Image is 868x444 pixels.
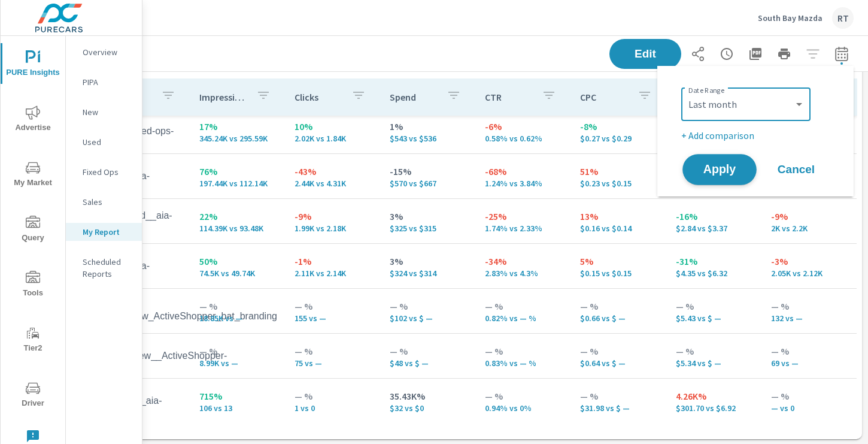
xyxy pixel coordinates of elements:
p: — % [771,389,847,403]
p: 18,853 vs — [199,313,275,323]
button: Share Report [686,42,710,66]
p: -9% [771,209,847,223]
p: 2,440 vs 4,306 [295,179,371,188]
p: $0.64 vs $ — [580,358,656,368]
p: -43% [295,164,371,179]
p: -15% [390,164,466,179]
p: $543 vs $536 [390,134,466,143]
p: — % [771,344,847,358]
p: -31% [676,254,752,268]
div: Used [66,133,142,151]
p: — % [199,344,275,358]
p: — % [580,389,656,403]
p: -16% [676,209,752,223]
p: 2,019 vs 1,836 [295,134,371,143]
p: — % [485,389,561,403]
p: $32 vs $0 [390,403,466,413]
p: 69 vs — [771,358,847,368]
p: 22% [199,209,275,223]
p: 76% [199,164,275,179]
div: Sales [66,193,142,211]
p: $4.35 vs $6.32 [676,268,752,278]
span: Query [4,216,62,245]
p: 114,388 vs 93,476 [199,223,275,233]
p: 132 vs — [771,313,847,323]
p: 3% [390,254,466,268]
div: My Report [66,223,142,241]
p: 155 vs — [295,313,371,323]
p: $0.15 vs $0.15 [580,268,656,278]
p: — % [485,344,561,358]
p: — % [390,344,466,358]
p: $31.98 vs $ — [580,403,656,413]
p: — % [390,299,466,313]
p: $570 vs $667 [390,179,466,188]
p: 50% [199,254,275,268]
span: Edit [621,49,669,59]
span: Apply [695,164,744,176]
p: PIPA [83,76,132,88]
p: $0.23 vs $0.15 [580,179,656,188]
p: South Bay Mazda [758,13,823,23]
p: My Report [83,226,132,238]
span: Tools [4,271,62,300]
p: 2,110 vs 2,139 [295,268,371,278]
p: 5% [580,254,656,268]
button: Edit [609,39,681,69]
p: 4.26K% [676,389,752,403]
p: — % [295,344,371,358]
p: — % [485,299,561,313]
button: Cancel [760,155,832,185]
p: 1,996 vs 2,199 [771,223,847,233]
p: -9% [295,209,371,223]
div: New [66,103,142,121]
p: $48 vs $ — [390,358,466,368]
p: Clicks [295,91,342,103]
p: — % [676,344,752,358]
p: $102 vs $ — [390,313,466,323]
p: $5.34 vs $ — [676,358,752,368]
p: 0.82% vs — % [485,313,561,323]
p: 3% [390,209,466,223]
p: -6% [485,119,561,134]
div: PIPA [66,73,142,91]
p: — % [295,299,371,313]
p: 0.58% vs 0.62% [485,134,561,143]
p: $2.84 vs $3.37 [676,223,752,233]
p: — % [676,299,752,313]
p: 0.94% vs 0% [485,403,561,413]
p: -8% [580,119,656,134]
div: Fixed Ops [66,163,142,181]
p: -68% [485,164,561,179]
span: PURE Insights [4,50,62,80]
p: 197,438 vs 112,142 [199,179,275,188]
p: Sales [83,196,132,208]
span: Advertise [4,105,62,135]
p: $324 vs $314 [390,268,466,278]
p: 74,496 vs 49,743 [199,268,275,278]
p: 0.83% vs — % [485,358,561,368]
p: Fixed Ops [83,166,132,178]
div: Overview [66,43,142,61]
p: 1% [390,119,466,134]
p: $0.27 vs $0.29 [580,134,656,143]
p: 715% [199,389,275,403]
p: New [83,106,132,118]
button: Select Date Range [830,42,854,66]
p: — % [580,299,656,313]
p: 2,054 vs 2,118 [771,268,847,278]
p: 8,991 vs — [199,358,275,368]
p: -34% [485,254,561,268]
p: $0.16 vs $0.14 [580,223,656,233]
div: RT [832,7,854,29]
p: 1.74% vs 2.33% [485,223,561,233]
span: Tier2 [4,326,62,355]
p: 106 vs 13 [199,403,275,413]
button: "Export Report to PDF" [743,42,767,66]
p: + Add comparison [681,128,834,143]
p: Overview [83,46,132,58]
p: Spend [390,91,437,103]
p: — vs 0 [771,403,847,413]
p: 10% [295,119,371,134]
p: — % [771,299,847,313]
